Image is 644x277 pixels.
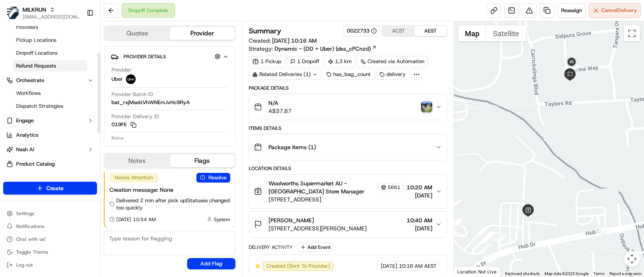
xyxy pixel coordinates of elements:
button: Package Items (1) [249,134,447,160]
a: Created via Automation [357,56,428,67]
span: MILKRUN [23,6,46,14]
img: uber-new-logo.jpeg [126,74,136,84]
a: Report a map error [609,271,642,276]
span: Delivered 2 min after pick up | Statuses changed too quickly [116,197,230,211]
span: Map data ©2025 Google [545,271,588,276]
a: Dispatch Strategies [13,101,87,112]
span: Reassign [561,7,582,14]
a: Terms (opens in new tab) [593,271,605,276]
button: Provider Details [111,50,229,63]
div: Creation message: None [109,186,230,194]
span: Provider [111,66,131,74]
span: Toggle Theme [16,249,48,255]
span: N/A [268,99,291,107]
span: 10:40 AM [407,216,432,224]
button: Map camera controls [624,251,640,267]
span: Notifications [16,223,44,230]
div: 11 [568,64,579,74]
button: Reassign [557,3,586,18]
button: Woolworths Supermarket AU - [GEOGRAPHIC_DATA] Store Manager5661[STREET_ADDRESS]10:20 AM[DATE] [249,174,447,208]
span: [DATE] [407,224,432,232]
a: Dynamic - (DD + Uber) (dss_cPCnzd) [275,45,377,53]
span: Product Catalog [16,160,55,168]
div: 1 Pickup [249,56,285,67]
span: Package Items ( 1 ) [268,143,316,151]
span: Refund Requests [16,62,56,70]
button: Log out [3,259,97,271]
button: Toggle fullscreen view [624,25,640,41]
div: Needs Attention [109,173,158,183]
div: Delivery Activity [249,244,293,250]
div: Related Deliveries (1) [249,69,321,80]
span: Log out [16,262,33,268]
span: Providers [16,24,38,31]
span: Price [111,135,124,142]
a: Workflows [13,88,87,99]
span: Created: [249,37,317,45]
span: System [214,216,230,223]
span: [STREET_ADDRESS][PERSON_NAME] [268,224,367,232]
span: Dropoff Locations [16,49,58,57]
button: Quotes [105,27,170,40]
a: Product Catalog [3,158,97,170]
div: 7 [484,231,494,241]
span: A$37.87 [268,107,291,115]
button: Orchestrate [3,74,97,87]
a: Dropoff Locations [13,47,87,59]
span: Orchestrate [16,77,44,84]
button: Create [3,182,97,195]
span: Dispatch Strategies [16,103,63,110]
a: Analytics [3,129,97,142]
div: 1 Dropoff [287,56,323,67]
button: CancelDelivery [589,3,641,18]
span: Analytics [16,131,38,139]
span: Pickup Locations [16,37,56,44]
span: [DATE] [407,191,432,199]
button: Resolve [196,173,230,183]
button: [PERSON_NAME][STREET_ADDRESS][PERSON_NAME]10:40 AM[DATE] [249,211,447,237]
span: Provider Batch ID [111,91,153,98]
span: Dynamic - (DD + Uber) (dss_cPCnzd) [275,45,371,53]
button: Show street map [458,25,486,41]
button: Chat with us! [3,234,97,245]
button: Add Flag [187,258,235,269]
span: [DATE] 10:54 AM [116,216,156,223]
div: Package Details [249,85,447,91]
button: [EMAIL_ADDRESS][DOMAIN_NAME] [23,14,80,20]
div: Strategy: [249,45,377,53]
div: Location Details [249,165,447,172]
div: 2 [497,233,507,243]
span: 5661 [388,184,400,191]
button: 0022733 [347,27,377,35]
span: Engage [16,117,34,124]
button: Toggle Theme [3,246,97,258]
button: Provider [170,27,235,40]
span: Provider Details [124,53,166,60]
a: Open this area in Google Maps (opens a new window) [456,266,483,277]
span: Create [46,184,64,192]
img: MILKRUN [6,6,19,19]
button: N/AA$37.87photo_proof_of_delivery image [249,94,447,120]
div: 10 [596,226,606,236]
button: Nash AI [3,143,97,156]
button: 019FE [111,121,136,128]
button: Add Event [297,242,333,252]
button: Flags [170,154,235,167]
button: Engage [3,114,97,127]
div: Items Details [249,125,447,131]
button: photo_proof_of_delivery image [421,101,432,113]
button: Notifications [3,221,97,232]
span: Cancel Delivery [601,7,637,14]
span: [DATE] [381,263,397,270]
div: has_bag_count [323,69,374,80]
a: Refund Requests [13,60,87,72]
button: Show satellite imagery [486,25,526,41]
div: 9 [476,227,487,237]
span: 10:20 AM [407,183,432,191]
div: 6 [481,233,492,243]
div: delivery [376,69,409,80]
span: Nash AI [16,146,34,153]
span: [DATE] 10:16 AM [272,37,317,44]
